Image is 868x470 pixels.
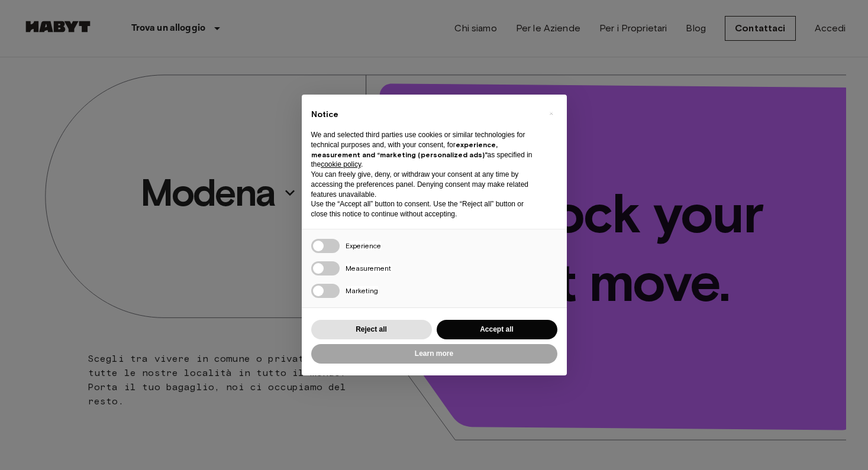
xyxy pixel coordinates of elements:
span: Measurement [346,264,391,273]
span: × [549,106,553,121]
button: Accept all [437,320,557,339]
button: Reject all [311,320,432,339]
a: cookie policy [321,160,361,168]
p: You can freely give, deny, or withdraw your consent at any time by accessing the preferences pane... [311,170,538,199]
span: Experience [346,241,381,250]
p: Use the “Accept all” button to consent. Use the “Reject all” button or close this notice to conti... [311,199,538,219]
button: Close this notice [542,104,561,123]
h2: Notice [311,109,538,121]
strong: experience, measurement and “marketing (personalized ads)” [311,140,498,159]
button: Learn more [311,344,557,364]
span: Marketing [346,286,378,295]
p: We and selected third parties use cookies or similar technologies for technical purposes and, wit... [311,130,538,170]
